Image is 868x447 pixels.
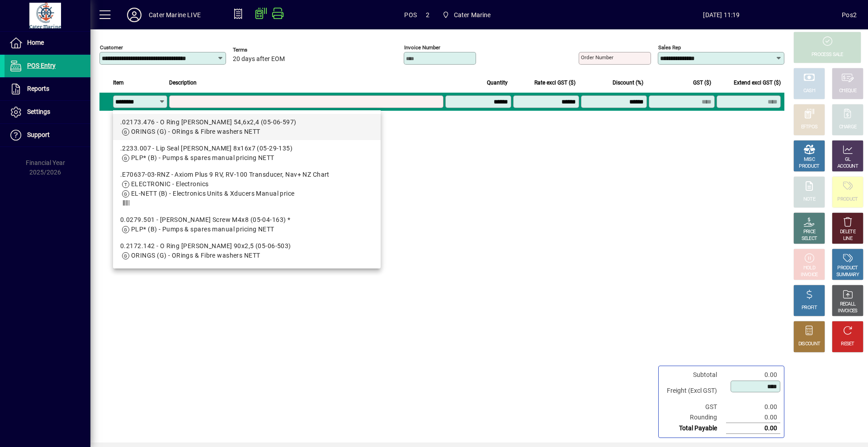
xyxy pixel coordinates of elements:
span: Cater Marine [454,8,491,22]
div: ACCOUNT [837,163,858,170]
div: PRODUCT [799,163,819,170]
td: Freight (Excl GST) [662,380,726,402]
div: GL [845,156,851,163]
div: LINE [843,235,852,242]
div: NOTE [803,196,815,203]
span: Item [113,78,124,88]
td: Subtotal [662,370,726,380]
span: GST ($) [693,78,711,88]
a: Support [5,124,90,146]
div: CHEQUE [839,88,856,94]
div: DELETE [840,229,855,235]
div: .E70637-03-RNZ - Axiom Plus 9 RV, RV-100 Transducer, Nav+ NZ Chart [120,170,373,179]
div: PRICE [803,229,816,235]
div: RECALL [840,301,856,308]
div: HOLD [803,265,815,272]
span: Discount (%) [613,78,643,88]
div: CASH [803,88,815,94]
mat-option: 0.2172.142 - O Ring Johnson 90x2,5 (05-06-503) [113,238,381,264]
div: PROCESS SALE [811,52,843,58]
div: MISC [804,156,815,163]
div: .02173.476 - O Ring [PERSON_NAME] 54,6x2,4 (05-06-597) [120,118,373,127]
span: Extend excl GST ($) [734,78,781,88]
mat-option: 0.0279.501 - Johnson Screw M4x8 (05-04-163) * [113,212,381,238]
span: ORINGS (G) - ORings & Fibre washers NETT [131,128,260,135]
span: [DATE] 11:19 [601,8,842,22]
td: 0.00 [726,412,780,423]
td: 0.00 [726,423,780,434]
div: .2233.007 - Lip Seal [PERSON_NAME] 8x16x7 (05-29-135) [120,144,373,153]
span: Support [27,131,50,138]
div: SELECT [802,235,817,242]
mat-label: Order number [581,54,613,61]
div: EFTPOS [801,124,818,131]
span: Cater Marine [439,7,495,23]
span: POS [404,8,417,22]
a: Reports [5,78,90,100]
span: ELECTRONIC - Electronics [131,180,209,188]
mat-option: 0.2230.015 - Johnson V-ring (05-19-503 [113,264,381,290]
div: 0.2230.015 - [PERSON_NAME] V-ring ([PHONE_NUMBER] [120,268,373,277]
span: PLP* (B) - Pumps & spares manual pricing NETT [131,226,274,233]
div: PROFIT [802,305,817,311]
mat-option: .02173.476 - O Ring Johnson 54,6x2,4 (05-06-597) [113,114,381,140]
span: Reports [27,85,49,92]
span: Description [169,78,197,88]
span: 20 days after EOM [233,56,285,63]
span: 2 [426,8,429,22]
span: PLP* (B) - Pumps & spares manual pricing NETT [131,154,274,161]
span: POS Entry [27,62,56,69]
mat-label: Customer [100,44,123,51]
div: SUMMARY [836,272,859,278]
td: Total Payable [662,423,726,434]
div: 0.2172.142 - O Ring [PERSON_NAME] 90x2,5 (05-06-503) [120,241,373,251]
span: Home [27,39,44,46]
a: Home [5,32,90,54]
a: Settings [5,101,90,123]
div: INVOICE [801,272,817,278]
span: EL-NETT (B) - Electronics Units & Xducers Manual price [131,190,295,197]
div: PRODUCT [837,265,858,272]
div: 0.0279.501 - [PERSON_NAME] Screw M4x8 (05-04-163) * [120,215,373,225]
span: Quantity [487,78,508,88]
mat-option: .2233.007 - Lip Seal Johnson 8x16x7 (05-29-135) [113,140,381,166]
mat-option: .E70637-03-RNZ - Axiom Plus 9 RV, RV-100 Transducer, Nav+ NZ Chart [113,166,381,212]
mat-label: Invoice number [404,44,440,51]
div: PRODUCT [837,196,858,203]
div: Cater Marine LIVE [149,8,201,22]
span: ORINGS (G) - ORings & Fibre washers NETT [131,252,260,259]
td: 0.00 [726,370,780,380]
span: Settings [27,108,50,115]
td: Rounding [662,412,726,423]
mat-label: Sales rep [658,44,681,51]
div: RESET [841,341,854,348]
span: Terms [233,47,287,53]
span: Rate excl GST ($) [534,78,576,88]
button: Profile [120,7,149,23]
td: GST [662,402,726,412]
td: 0.00 [726,402,780,412]
div: INVOICES [838,308,857,315]
div: CHARGE [839,124,857,131]
div: DISCOUNT [798,341,820,348]
div: Pos2 [842,8,857,22]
